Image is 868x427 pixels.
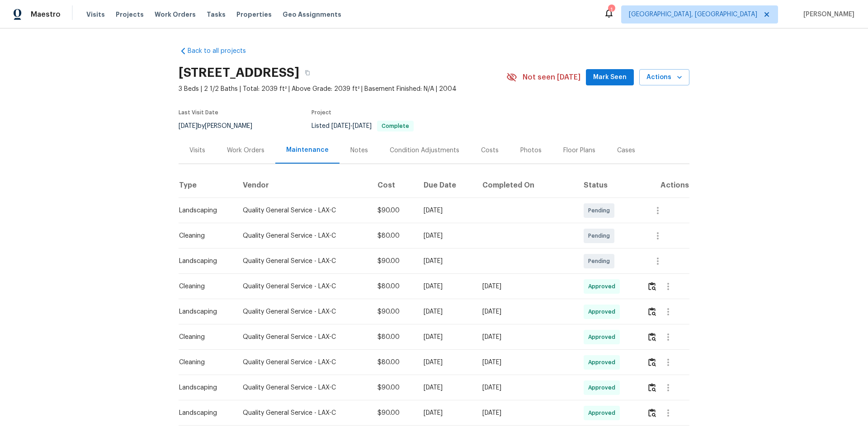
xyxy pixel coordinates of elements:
[520,146,542,155] div: Photos
[299,65,316,81] button: Copy Address
[283,10,341,19] span: Geo Assignments
[179,68,299,77] h2: [STREET_ADDRESS]
[207,11,226,18] span: Tasks
[588,282,619,291] span: Approved
[179,110,218,115] span: Last Visit Date
[416,173,475,198] th: Due Date
[640,173,689,198] th: Actions
[424,231,468,240] div: [DATE]
[482,333,569,342] div: [DATE]
[482,408,569,418] div: [DATE]
[350,146,368,155] div: Notes
[377,206,409,215] div: $90.00
[286,145,329,155] div: Maintenance
[648,333,656,341] img: Review Icon
[647,402,657,424] button: Review Icon
[424,206,468,215] div: [DATE]
[576,173,640,198] th: Status
[243,231,363,240] div: Quality General Service - LAX-C
[179,231,228,240] div: Cleaning
[424,383,468,392] div: [DATE]
[243,358,363,367] div: Quality General Service - LAX-C
[311,110,331,115] span: Project
[563,146,595,155] div: Floor Plans
[377,307,409,316] div: $90.00
[424,358,468,367] div: [DATE]
[377,358,409,367] div: $80.00
[482,307,569,316] div: [DATE]
[179,173,236,198] th: Type
[475,173,576,198] th: Completed On
[243,383,363,392] div: Quality General Service - LAX-C
[179,282,228,291] div: Cleaning
[588,383,619,392] span: Approved
[227,146,264,155] div: Work Orders
[179,84,506,94] span: 3 Beds | 2 1/2 Baths | Total: 2039 ft² | Above Grade: 2039 ft² | Basement Finished: N/A | 2004
[243,282,363,291] div: Quality General Service - LAX-C
[482,282,569,291] div: [DATE]
[647,352,657,373] button: Review Icon
[390,146,459,155] div: Condition Adjustments
[179,123,198,129] span: [DATE]
[377,282,409,291] div: $80.00
[424,333,468,342] div: [DATE]
[31,10,61,19] span: Maestro
[377,231,409,240] div: $80.00
[482,383,569,392] div: [DATE]
[593,72,627,83] span: Mark Seen
[179,383,228,392] div: Landscaping
[648,383,656,392] img: Review Icon
[648,358,656,366] img: Review Icon
[179,257,228,266] div: Landscaping
[648,307,656,316] img: Review Icon
[523,73,580,82] span: Not seen [DATE]
[424,307,468,316] div: [DATE]
[179,307,228,316] div: Landscaping
[588,333,619,342] span: Approved
[588,307,619,316] span: Approved
[331,123,372,129] span: -
[311,123,414,129] span: Listed
[179,121,263,131] div: by [PERSON_NAME]
[331,123,350,129] span: [DATE]
[424,257,468,266] div: [DATE]
[647,276,657,297] button: Review Icon
[243,408,363,418] div: Quality General Service - LAX-C
[179,206,228,215] div: Landscaping
[179,47,265,56] a: Back to all projects
[482,358,569,367] div: [DATE]
[377,408,409,418] div: $90.00
[646,72,682,83] span: Actions
[179,333,228,342] div: Cleaning
[647,301,657,323] button: Review Icon
[353,123,372,129] span: [DATE]
[647,326,657,348] button: Review Icon
[377,333,409,342] div: $80.00
[617,146,635,155] div: Cases
[588,231,613,240] span: Pending
[116,10,144,19] span: Projects
[588,358,619,367] span: Approved
[648,282,656,291] img: Review Icon
[424,408,468,418] div: [DATE]
[236,173,370,198] th: Vendor
[243,206,363,215] div: Quality General Service - LAX-C
[629,10,757,19] span: [GEOGRAPHIC_DATA], [GEOGRAPHIC_DATA]
[179,408,228,418] div: Landscaping
[377,383,409,392] div: $90.00
[243,333,363,342] div: Quality General Service - LAX-C
[155,10,196,19] span: Work Orders
[588,408,619,418] span: Approved
[608,5,614,14] div: 1
[243,307,363,316] div: Quality General Service - LAX-C
[377,257,409,266] div: $90.00
[588,257,613,266] span: Pending
[378,123,413,129] span: Complete
[424,282,468,291] div: [DATE]
[588,206,613,215] span: Pending
[586,69,634,86] button: Mark Seen
[648,408,656,417] img: Review Icon
[243,257,363,266] div: Quality General Service - LAX-C
[800,10,854,19] span: [PERSON_NAME]
[370,173,416,198] th: Cost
